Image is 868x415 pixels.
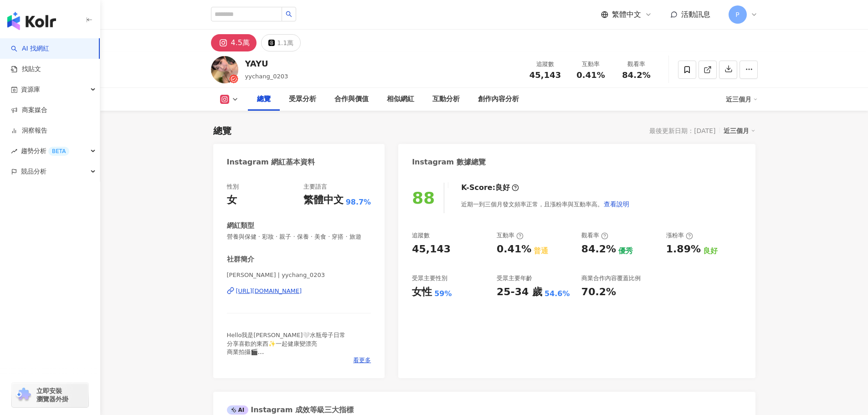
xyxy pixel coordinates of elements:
span: 84.2% [622,71,650,80]
div: 0.41% [497,242,531,256]
div: Instagram 成效等級三大指標 [227,405,354,415]
div: [URL][DOMAIN_NAME] [236,287,302,295]
div: Instagram 數據總覽 [412,157,486,167]
div: 繁體中文 [303,193,344,207]
div: 互動率 [574,60,608,69]
div: YAYU [245,58,288,69]
button: 4.5萬 [211,34,257,51]
div: 優秀 [618,246,633,256]
span: search [286,11,292,17]
span: 競品分析 [21,161,46,182]
div: 近三個月 [726,92,758,107]
div: AI [227,405,249,415]
div: Instagram 網紅基本資料 [227,157,315,167]
div: 45,143 [412,242,451,256]
div: 觀看率 [619,60,654,69]
div: 近三個月 [724,125,755,137]
span: 看更多 [353,356,371,364]
span: [PERSON_NAME] | yychang_0203 [227,271,371,279]
div: 性別 [227,183,239,191]
div: 1.1萬 [277,36,293,49]
a: chrome extension立即安裝 瀏覽器外掛 [12,383,88,407]
div: 商業合作內容覆蓋比例 [581,274,641,282]
div: 84.2% [581,242,616,256]
a: 商案媒合 [11,106,47,115]
div: K-Score : [461,183,519,193]
span: rise [11,148,17,154]
div: 良好 [495,183,510,193]
div: 主要語言 [303,183,327,191]
img: chrome extension [15,388,32,402]
span: 98.7% [346,197,371,207]
span: 0.41% [576,71,605,80]
div: 54.6% [544,289,570,299]
div: 漲粉率 [666,231,693,240]
span: 繁體中文 [612,10,641,20]
div: 受眾分析 [289,94,316,105]
div: 1.89% [666,242,701,256]
div: 追蹤數 [528,60,563,69]
div: 創作內容分析 [478,94,519,105]
span: 營養與保健 · 彩妝 · 親子 · 保養 · 美食 · 穿搭 · 旅遊 [227,233,371,241]
div: 社群簡介 [227,255,254,264]
div: 網紅類型 [227,221,254,231]
div: BETA [48,147,69,156]
div: 最後更新日期：[DATE] [649,127,715,134]
div: 合作與價值 [334,94,369,105]
div: 88 [412,189,435,207]
div: 女 [227,193,237,207]
span: Hello我是[PERSON_NAME]🤍水瓶母子日常 分享喜歡的東西✨一起健康變漂亮 商業拍攝🎬 🔮 @murmurcrystal 👦 @lukahuang0202 ✉️合作請email或小盒... [227,332,346,388]
div: 追蹤數 [412,231,430,240]
a: 找貼文 [11,65,41,74]
div: 良好 [703,246,718,256]
div: 相似網紅 [387,94,414,105]
span: yychang_0203 [245,73,288,80]
div: 總覽 [257,94,271,105]
span: 45,143 [529,70,561,80]
a: 洞察報告 [11,126,47,135]
span: 查看說明 [604,200,629,208]
div: 互動分析 [432,94,460,105]
div: 觀看率 [581,231,608,240]
div: 70.2% [581,285,616,299]
div: 59% [434,289,452,299]
div: 4.5萬 [231,36,250,49]
span: 資源庫 [21,79,40,100]
div: 25-34 歲 [497,285,542,299]
img: KOL Avatar [211,56,238,83]
span: P [735,10,739,20]
div: 總覽 [213,124,231,137]
span: 立即安裝 瀏覽器外掛 [36,387,68,403]
div: 女性 [412,285,432,299]
span: 趨勢分析 [21,141,69,161]
div: 受眾主要性別 [412,274,447,282]
div: 互動率 [497,231,524,240]
span: 活動訊息 [681,10,710,19]
img: logo [7,12,56,30]
a: searchAI 找網紅 [11,44,49,53]
div: 普通 [534,246,548,256]
button: 查看說明 [603,195,630,213]
div: 近期一到三個月發文頻率正常，且漲粉率與互動率高。 [461,195,630,213]
a: [URL][DOMAIN_NAME] [227,287,371,295]
button: 1.1萬 [261,34,301,51]
div: 受眾主要年齡 [497,274,532,282]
